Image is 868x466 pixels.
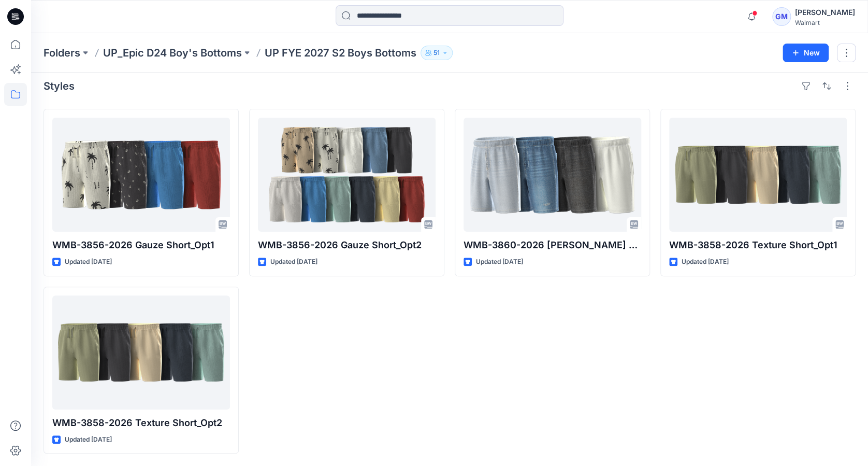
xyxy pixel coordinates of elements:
p: Updated [DATE] [270,257,317,267]
a: Folders [44,46,80,60]
p: 51 [433,47,440,59]
p: Updated [DATE] [65,434,112,445]
button: New [783,44,829,62]
p: WMB-3856-2026 Gauze Short_Opt1 [52,238,230,252]
div: Walmart [795,19,855,26]
p: UP FYE 2027 S2 Boys Bottoms [265,46,416,60]
p: Updated [DATE] [682,257,729,267]
p: WMB-3858-2026 Texture Short_Opt2 [52,416,230,430]
button: 51 [421,46,453,60]
a: WMB-3856-2026 Gauze Short_Opt1 [52,118,230,232]
a: WMB-3860-2026 Carpenter Denim Pull On Shorts [464,118,641,232]
div: [PERSON_NAME] [795,6,855,19]
a: WMB-3858-2026 Texture Short_Opt1 [669,118,847,232]
a: WMB-3856-2026 Gauze Short_Opt2 [258,118,436,232]
p: WMB-3860-2026 [PERSON_NAME] Denim Pull On Shorts [464,238,641,252]
p: Updated [DATE] [476,257,523,267]
p: Updated [DATE] [65,257,112,267]
p: WMB-3856-2026 Gauze Short_Opt2 [258,238,436,252]
div: GM [772,7,791,26]
a: WMB-3858-2026 Texture Short_Opt2 [52,295,230,409]
h4: Styles [44,80,75,92]
p: WMB-3858-2026 Texture Short_Opt1 [669,238,847,252]
a: UP_Epic D24 Boy's Bottoms [103,46,242,60]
